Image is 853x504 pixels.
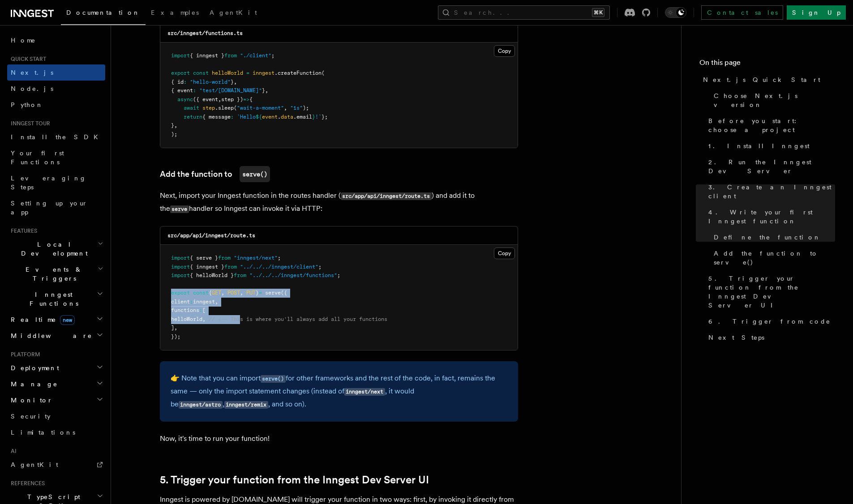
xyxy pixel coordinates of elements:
span: 4. Write your first Inngest function [708,208,835,226]
code: serve() [240,166,270,182]
span: } [262,87,265,94]
p: 👉 Note that you can import for other frameworks and the rest of the code, in fact, remains the sa... [171,372,507,411]
span: AgentKit [210,9,257,16]
span: .sleep [215,105,234,111]
a: Install the SDK [7,129,105,145]
span: PUT [246,290,256,296]
span: { serve } [190,255,218,261]
span: "../../../inngest/client" [240,264,318,270]
span: { id [171,79,184,85]
span: , [284,105,287,111]
span: "inngest/next" [234,255,278,261]
span: .email [293,114,312,120]
span: Local Development [7,240,98,258]
span: 5. Trigger your function from the Inngest Dev Server UI [708,274,835,310]
code: inngest/remix [224,401,268,409]
a: Leveraging Steps [7,170,105,195]
span: } [231,79,234,85]
button: Deployment [7,360,105,376]
span: AgentKit [11,461,58,468]
span: data [281,114,293,120]
span: } [256,290,259,296]
span: event [262,114,278,120]
button: Middleware [7,328,105,344]
span: Events & Triggers [7,265,98,283]
button: Search...⌘K [438,5,610,20]
span: ; [278,255,281,261]
a: Limitations [7,424,105,440]
span: export [171,290,190,296]
span: from [224,264,237,270]
a: Python [7,97,105,113]
span: 6. Trigger from code [708,317,831,326]
span: "1s" [290,105,303,111]
span: return [184,114,202,120]
span: , [234,79,237,85]
span: inngest [193,299,215,305]
span: ); [171,131,177,137]
button: Events & Triggers [7,261,105,286]
code: src/app/api/inngest/route.ts [167,232,255,239]
a: Next Steps [705,329,835,346]
a: Node.js [7,81,105,97]
span: "./client" [240,52,271,59]
p: Next, import your Inngest function in the routes handler ( ) and add it to the handler so Inngest... [160,189,518,215]
a: Next.js Quick Start [699,72,835,88]
a: Security [7,408,105,424]
span: , [265,87,268,94]
span: { inngest } [190,264,224,270]
span: Features [7,227,37,235]
span: }); [171,333,180,340]
a: Documentation [61,3,146,25]
span: // <-- This is where you'll always add all your functions [209,316,387,322]
span: , [218,96,221,103]
span: await [184,105,199,111]
span: "wait-a-moment" [237,105,284,111]
a: serve() [261,374,286,382]
span: { helloWorld } [190,272,234,278]
span: import [171,272,190,278]
span: , [174,325,177,331]
span: { [209,290,212,296]
a: 6. Trigger from code [705,313,835,329]
span: Deployment [7,363,59,372]
span: ( [321,70,325,76]
button: Copy [494,248,515,259]
span: ] [171,325,174,331]
span: 1. Install Inngest [708,141,810,150]
span: , [202,316,206,322]
a: 1. Install Inngest [705,138,835,154]
span: Platform [7,351,40,358]
span: 2. Run the Inngest Dev Server [708,158,835,175]
span: Inngest tour [7,120,50,127]
span: Manage [7,380,58,389]
span: Monitor [7,396,53,405]
a: AgentKit [204,3,262,24]
span: }; [321,114,328,120]
a: 2. Run the Inngest Dev Server [705,154,835,179]
span: export [171,70,190,76]
span: Next Steps [708,333,764,342]
span: step }) [221,96,243,103]
span: "hello-world" [190,79,231,85]
code: serve() [261,375,286,383]
span: Documentation [66,9,140,16]
kbd: ⌘K [592,8,604,17]
span: Security [11,413,51,420]
span: : [231,114,234,120]
button: Toggle dark mode [665,7,686,18]
span: Setting up your app [11,200,88,216]
button: Inngest Functions [7,286,105,312]
a: Sign Up [787,5,846,20]
span: = [259,290,262,296]
span: import [171,255,190,261]
button: Local Development [7,236,105,261]
code: inngest/next [344,388,385,396]
a: 4. Write your first Inngest function [705,204,835,229]
span: Install the SDK [11,133,103,141]
span: Limitations [11,429,75,436]
a: Define the function [710,229,835,245]
span: Leveraging Steps [11,175,86,191]
span: async [177,96,193,103]
span: Next.js Quick Start [703,75,820,84]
